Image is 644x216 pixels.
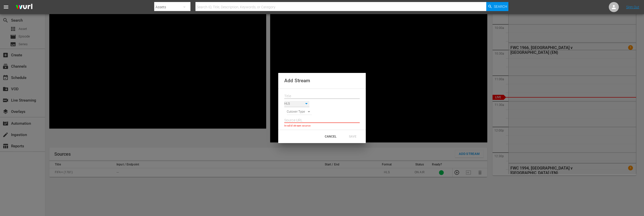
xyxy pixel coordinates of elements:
[284,93,360,100] input: Title
[319,132,342,141] button: CANCEL
[3,4,9,10] span: menu
[284,78,310,83] span: Add Stream
[626,5,639,9] a: Sign Out
[287,109,312,116] div: Cutover Type
[284,101,309,108] div: HLS
[342,132,364,141] button: SAVE
[494,2,507,11] span: Search
[284,117,360,124] input: Source URL
[284,124,360,128] p: Invalid stream source
[12,1,36,13] img: ans4CAIJ8jUAAAAAAAAAAAAAAAAAAAAAAAAgQb4GAAAAAAAAAAAAAAAAAAAAAAAAJMjXAAAAAAAAAAAAAAAAAAAAAAAAgAT5G...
